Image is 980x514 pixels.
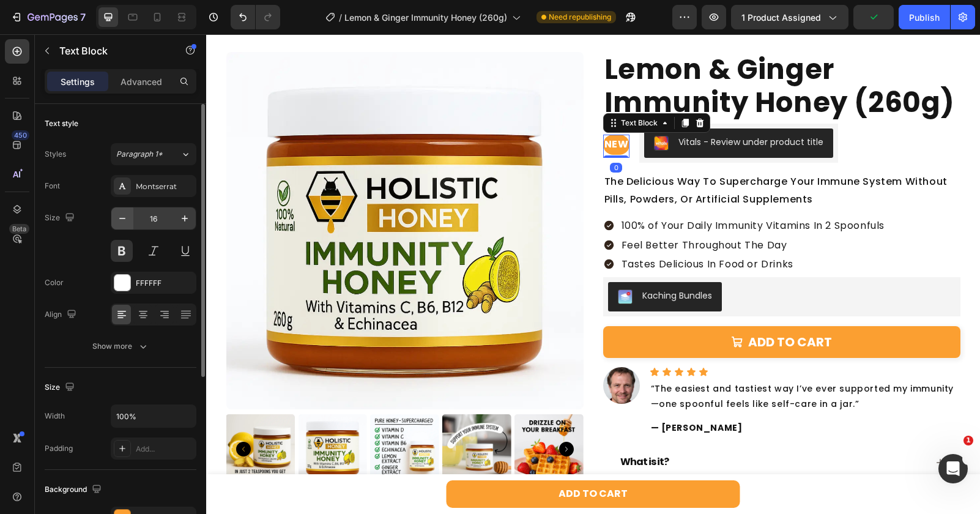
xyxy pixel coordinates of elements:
[445,347,753,378] p: “The easiest and tastiest way I’ve ever supported my immunity—one spoonful feels like self-care i...
[45,210,77,226] div: Size
[59,43,163,58] p: Text Block
[938,454,968,483] iframe: Intercom live chat
[412,255,426,270] img: KachingBundles.png
[111,405,196,427] input: Auto
[415,222,679,238] p: Tastes Delicious In Food or Drinks
[415,203,679,219] p: Feel Better Throughout The Day
[206,34,980,514] iframe: Design area
[398,139,753,174] p: The Delicious Way To Supercharge Your Immune System Without Pills, Powders, Or Artificial Supplem...
[231,5,280,29] div: Undo/Redo
[412,83,454,94] div: Text Block
[116,149,163,160] span: Paragraph 1*
[963,436,973,445] span: 1
[12,130,29,140] div: 450
[136,278,193,289] div: FFFFFF
[45,307,79,323] div: Align
[240,446,534,474] a: ADD TO CART
[5,5,91,29] button: 7
[45,482,104,498] div: Background
[45,149,66,160] div: Styles
[414,422,462,434] p: What is it?
[549,12,611,23] span: Need republishing
[448,102,462,116] img: 26b75d61-258b-461b-8cc3-4bcb67141ce0.png
[445,386,753,401] p: — [PERSON_NAME]
[741,11,821,24] span: 1 product assigned
[80,10,86,24] p: 7
[415,184,679,199] p: 100% of Your Daily Immunity Vitamins In 2 Spoonfuls
[92,340,149,352] div: Show more
[542,297,626,319] div: ADD TO CART
[397,18,754,86] h2: Lemon & Ginger Immunity Honey (260g)
[9,224,29,234] div: Beta
[398,103,423,117] span: NEW
[352,451,421,469] p: ADD TO CART
[731,5,848,29] button: 1 product assigned
[339,11,342,24] span: /
[45,443,73,454] div: Padding
[45,335,196,357] button: Show more
[30,408,45,422] button: Carousel Back Arrow
[404,128,416,138] div: 0
[45,379,77,396] div: Size
[121,75,162,88] p: Advanced
[45,277,64,288] div: Color
[472,102,617,114] div: Vitals - Review under product title
[344,11,507,24] span: Lemon & Ginger Immunity Honey (260g)
[402,248,516,277] button: Kaching Bundles
[436,255,506,268] div: Kaching Bundles
[136,181,193,192] div: Montserrat
[397,292,754,324] button: ADD TO CART
[61,75,95,88] p: Settings
[111,143,196,165] button: Paragraph 1*
[397,333,434,370] img: gempages_519933984788972337-e4a251f0-4844-487c-932e-c3f321678d2a.png
[45,118,78,129] div: Text style
[136,444,193,455] div: Add...
[438,94,627,124] button: Vitals - Review under product title
[353,408,368,422] button: Carousel Next Arrow
[45,181,60,192] div: Font
[909,11,940,24] div: Publish
[45,411,65,422] div: Width
[899,5,950,29] button: Publish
